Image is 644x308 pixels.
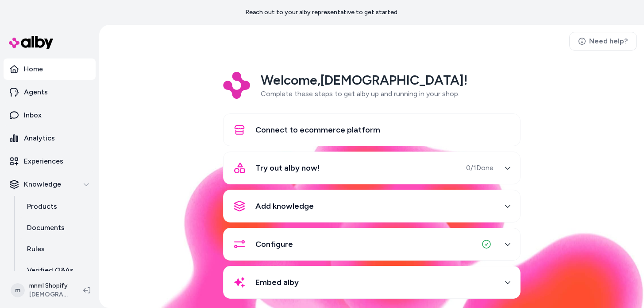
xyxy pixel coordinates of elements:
a: Verified Q&As [18,260,96,281]
a: Agents [4,82,96,103]
a: Need help? [569,32,637,51]
span: [DEMOGRAPHIC_DATA] [29,290,69,299]
span: Embed alby [255,276,299,289]
a: Experiences [4,151,96,172]
p: Documents [27,222,65,233]
img: alby Bubble [99,119,644,308]
a: Analytics [4,128,96,149]
p: mnml Shopify [29,281,69,290]
span: Configure [255,238,293,250]
img: Logo [223,72,250,99]
button: Configure [229,234,515,255]
button: Knowledge [4,174,96,195]
a: Rules [18,238,96,260]
span: m [11,283,25,297]
span: Add knowledge [255,200,314,212]
button: Connect to ecommerce platform [229,119,515,140]
span: Try out alby now! [255,162,320,174]
span: Connect to ecommerce platform [255,124,380,136]
button: mmnml Shopify[DEMOGRAPHIC_DATA] [5,276,76,304]
p: Reach out to your alby representative to get started. [245,8,399,17]
a: Home [4,58,96,80]
a: Documents [18,217,96,238]
button: Try out alby now!0/1Done [229,157,515,179]
p: Inbox [24,110,42,121]
p: Verified Q&As [27,265,73,276]
p: Rules [27,244,45,254]
h2: Welcome, [DEMOGRAPHIC_DATA] ! [261,72,467,89]
button: Embed alby [229,272,515,293]
p: Experiences [24,156,63,167]
img: alby Logo [9,36,53,49]
span: 0 / 1 Done [466,163,494,173]
a: Inbox [4,105,96,126]
p: Knowledge [24,179,61,190]
p: Home [24,64,43,74]
button: Add knowledge [229,195,515,217]
p: Analytics [24,133,55,144]
p: Products [27,201,57,212]
span: Complete these steps to get alby up and running in your shop. [261,90,459,98]
a: Products [18,196,96,217]
p: Agents [24,87,48,97]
